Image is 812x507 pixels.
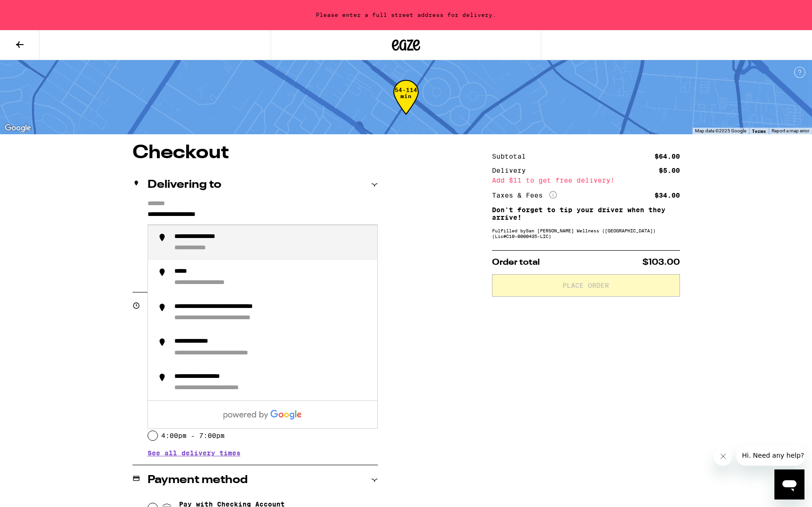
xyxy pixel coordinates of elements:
span: Place Order [562,282,609,289]
h1: Checkout [133,144,378,162]
div: Subtotal [492,153,532,160]
a: Report a map error [772,128,809,133]
label: 4:00pm - 7:00pm [161,432,225,439]
img: Google [2,122,33,134]
iframe: Button to launch messaging window [774,469,804,499]
h2: Payment method [148,475,248,486]
h2: Delivering to [148,179,221,191]
iframe: Close message [714,447,733,466]
div: 54-114 min [393,87,419,122]
span: Order total [492,258,540,267]
div: $5.00 [659,167,680,174]
div: Add $11 to get free delivery! [492,177,680,184]
span: $103.00 [642,258,680,267]
button: Place Order [492,274,680,297]
div: Fulfilled by San [PERSON_NAME] Wellness ([GEOGRAPHIC_DATA]) (Lic# C10-0000435-LIC ) [492,228,680,239]
div: Delivery [492,167,532,174]
p: Don't forget to tip your driver when they arrive! [492,206,680,221]
div: Taxes & Fees [492,191,557,200]
iframe: Message from company [736,445,804,466]
div: $64.00 [655,153,680,160]
span: Map data ©2025 Google [695,128,746,133]
a: Open this area in Google Maps (opens a new window) [2,122,33,134]
div: $34.00 [655,192,680,199]
button: See all delivery times [148,450,241,456]
a: Terms [752,128,766,134]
